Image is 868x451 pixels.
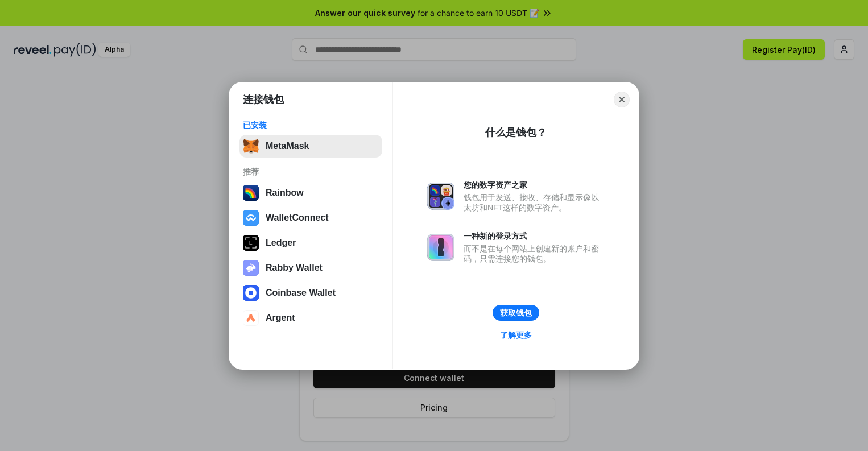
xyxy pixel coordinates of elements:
button: WalletConnect [239,206,382,229]
img: svg+xml,%3Csvg%20width%3D%2228%22%20height%3D%2228%22%20viewBox%3D%220%200%2028%2028%22%20fill%3D... [243,310,259,326]
img: svg+xml,%3Csvg%20xmlns%3D%22http%3A%2F%2Fwww.w3.org%2F2000%2Fsvg%22%20fill%3D%22none%22%20viewBox... [427,234,454,261]
h1: 连接钱包 [243,93,284,106]
div: Argent [266,313,295,323]
div: 一种新的登录方式 [464,231,605,241]
button: Rabby Wallet [239,256,382,279]
button: Rainbow [239,181,382,204]
div: 获取钱包 [500,308,532,318]
img: svg+xml,%3Csvg%20xmlns%3D%22http%3A%2F%2Fwww.w3.org%2F2000%2Fsvg%22%20fill%3D%22none%22%20viewBox... [427,183,454,210]
div: 推荐 [243,167,379,177]
button: 获取钱包 [493,305,539,321]
img: svg+xml,%3Csvg%20fill%3D%22none%22%20height%3D%2233%22%20viewBox%3D%220%200%2035%2033%22%20width%... [243,138,259,154]
img: svg+xml,%3Csvg%20width%3D%2228%22%20height%3D%2228%22%20viewBox%3D%220%200%2028%2028%22%20fill%3D... [243,210,259,226]
div: Rainbow [266,188,304,198]
button: MetaMask [239,135,382,158]
div: 钱包用于发送、接收、存储和显示像以太坊和NFT这样的数字资产。 [464,192,605,213]
img: svg+xml,%3Csvg%20width%3D%22120%22%20height%3D%22120%22%20viewBox%3D%220%200%20120%20120%22%20fil... [243,185,259,201]
div: Coinbase Wallet [266,288,336,298]
img: svg+xml,%3Csvg%20xmlns%3D%22http%3A%2F%2Fwww.w3.org%2F2000%2Fsvg%22%20fill%3D%22none%22%20viewBox... [243,260,259,276]
button: Argent [239,307,382,329]
a: 了解更多 [493,328,539,342]
div: MetaMask [266,141,309,151]
div: 您的数字资产之家 [464,180,605,190]
img: svg+xml,%3Csvg%20xmlns%3D%22http%3A%2F%2Fwww.w3.org%2F2000%2Fsvg%22%20width%3D%2228%22%20height%3... [243,235,259,251]
div: 已安装 [243,120,379,130]
div: Ledger [266,238,296,248]
div: 而不是在每个网站上创建新的账户和密码，只需连接您的钱包。 [464,243,605,264]
button: Ledger [239,231,382,254]
button: Coinbase Wallet [239,282,382,304]
div: 什么是钱包？ [485,126,547,139]
button: Close [614,92,630,107]
div: WalletConnect [266,213,329,223]
img: svg+xml,%3Csvg%20width%3D%2228%22%20height%3D%2228%22%20viewBox%3D%220%200%2028%2028%22%20fill%3D... [243,285,259,301]
div: 了解更多 [500,330,532,340]
div: Rabby Wallet [266,263,323,273]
